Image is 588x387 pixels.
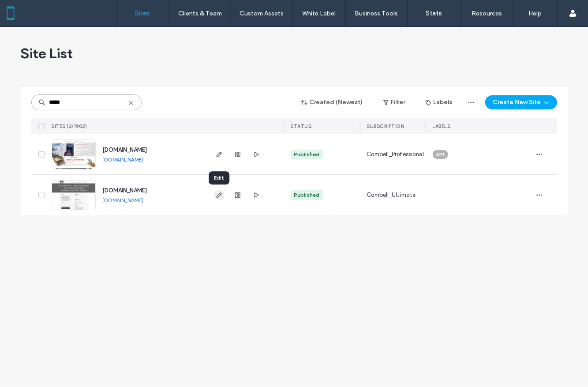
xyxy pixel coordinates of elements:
[426,9,442,17] label: Stats
[291,123,312,129] span: STATUS
[433,123,451,129] span: LABELS
[103,197,143,203] a: [DOMAIN_NAME]
[294,191,320,199] div: Published
[436,150,445,158] span: API
[135,9,150,17] label: Sites
[529,10,542,17] label: Help
[367,123,404,129] span: SUBSCRIPTION
[355,10,398,17] label: Business Tools
[178,10,222,17] label: Clients & Team
[375,95,414,109] button: Filter
[103,147,147,153] a: [DOMAIN_NAME]
[472,10,502,17] label: Resources
[20,6,38,14] span: Help
[103,187,147,194] a: [DOMAIN_NAME]
[303,10,336,17] label: White Label
[485,95,557,109] button: Create New Site
[294,150,320,158] div: Published
[367,191,416,199] span: Combell_Ultimate
[418,95,461,109] button: Labels
[367,150,424,159] span: Combell_Professional
[103,156,143,163] a: [DOMAIN_NAME]
[52,123,87,129] span: SITES (2/1902)
[294,95,371,109] button: Created (Newest)
[209,171,229,184] div: Edit
[240,10,284,17] label: Custom Assets
[21,45,73,62] span: Site List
